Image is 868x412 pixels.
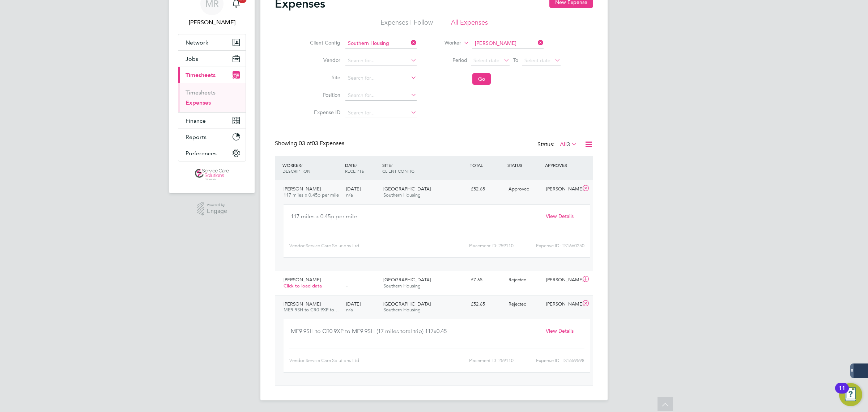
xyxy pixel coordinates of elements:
div: Placement ID: 259110 [419,240,514,252]
span: / [356,162,357,168]
input: Search for... [345,38,417,49]
a: Powered byEngage [197,202,227,216]
span: [DATE] [346,301,361,307]
span: To [511,55,520,65]
span: [GEOGRAPHIC_DATA] [383,301,431,307]
div: [PERSON_NAME] [543,183,581,195]
input: Search for... [345,56,417,66]
div: Vendor: [289,240,419,252]
label: Worker [429,39,461,47]
div: WORKER [281,159,343,177]
span: ME9 9SH to CR0 9XP to… [284,307,339,313]
span: Select date [473,57,499,64]
div: Status: [537,140,579,150]
label: Expense ID [308,109,340,115]
div: Placement ID: 259110 [419,355,514,366]
div: [PERSON_NAME] [543,274,581,286]
li: All Expenses [451,18,488,31]
span: Powered by [207,202,227,208]
div: 117 miles x 0.45p per mile [291,210,536,228]
span: Service Care Solutions Ltd [306,358,359,363]
span: Preferences [186,150,217,157]
span: n/a [346,192,353,198]
div: 11 [839,388,845,398]
span: n/a [346,307,353,313]
span: CLIENT CONFIG [382,168,414,174]
span: Southern Housing [383,283,421,289]
span: [DATE] [346,186,361,192]
span: [GEOGRAPHIC_DATA] [383,277,431,283]
div: Showing [275,140,346,147]
div: [PERSON_NAME] [543,298,581,310]
input: Search for... [345,73,417,83]
button: Preferences [178,145,246,161]
button: Timesheets [178,67,246,83]
div: ME9 9SH to CR0 9XP to ME9 9SH (17 miles total trip) 117x0.45 [291,325,536,343]
span: - [346,277,348,283]
button: Network [178,34,246,50]
button: Reports [178,129,246,145]
span: Select date [524,57,550,64]
span: Southern Housing [383,192,421,198]
div: Vendor: [289,355,419,366]
label: Position [308,92,340,98]
button: Finance [178,113,246,129]
span: Rejected [509,301,527,307]
div: SITE [380,159,468,177]
input: Search for... [345,108,417,118]
span: 03 of [299,140,312,147]
span: Jobs [186,55,198,62]
button: Go [472,73,491,85]
div: £52.65 [468,298,506,310]
span: / [391,162,392,168]
a: Timesheets [186,89,216,96]
button: Jobs [178,51,246,67]
span: RECEIPTS [345,168,364,174]
li: Expenses I Follow [380,18,433,31]
div: £7.65 [468,274,506,286]
span: Engage [207,208,227,214]
span: Timesheets [186,72,216,79]
span: [GEOGRAPHIC_DATA] [383,186,431,192]
span: 3 [567,141,570,148]
span: / [301,162,302,168]
label: Site [308,74,340,81]
label: Client Config [308,39,340,46]
span: Matt Robson [178,18,246,27]
span: View Details [546,328,574,334]
input: Search for... [345,91,417,101]
button: Open Resource Center, 11 new notifications [839,383,862,406]
div: £52.65 [468,183,506,195]
div: Expense ID: TS1659598 [514,355,584,366]
span: [PERSON_NAME] [284,277,321,283]
span: View Details [546,213,574,219]
div: TOTAL [468,159,506,172]
a: Go to home page [178,169,246,180]
label: Period [435,57,467,63]
span: 03 Expenses [299,140,344,147]
span: Southern Housing [383,307,421,313]
span: Finance [186,117,206,124]
div: DATE [343,159,381,177]
span: Click to load data [284,283,322,289]
span: Service Care Solutions Ltd [306,243,359,248]
span: Approved [509,186,529,192]
div: Expense ID: TS1660250 [514,240,584,252]
img: servicecare-logo-retina.png [195,169,229,180]
a: Expenses [186,99,211,106]
span: Reports [186,134,207,140]
span: DESCRIPTION [282,168,310,174]
span: [PERSON_NAME] [284,186,321,192]
span: - [346,283,348,289]
div: STATUS [506,159,543,172]
div: APPROVER [543,159,581,172]
span: Rejected [509,277,527,283]
span: 117 miles x 0.45p per mile [284,192,339,198]
input: Search for... [472,38,544,49]
label: All [560,141,577,148]
span: [PERSON_NAME] [284,301,321,307]
div: Timesheets [178,83,246,112]
span: Network [186,39,208,46]
label: Vendor [308,57,340,63]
